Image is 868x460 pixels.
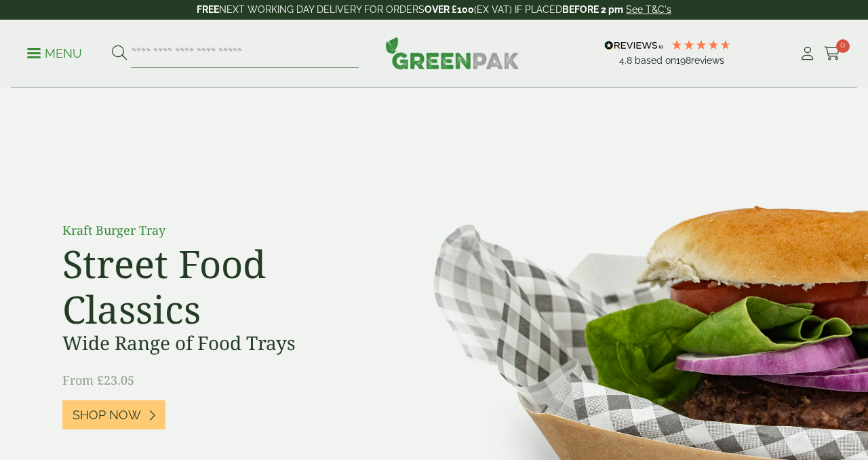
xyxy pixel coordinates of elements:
[562,4,623,15] strong: BEFORE 2 pm
[62,372,134,388] span: From £23.05
[425,4,474,15] strong: OVER £100
[385,37,519,69] img: GreenPak Supplies
[824,43,841,64] a: 0
[73,408,141,423] span: Shop Now
[676,55,691,66] span: 198
[824,47,841,60] i: Cart
[635,55,676,66] span: Based on
[799,47,816,60] i: My Account
[62,221,368,239] p: Kraft Burger Tray
[62,400,165,429] a: Shop Now
[691,55,724,66] span: reviews
[604,41,663,50] img: REVIEWS.io
[27,45,82,62] p: Menu
[619,55,635,66] span: 4.8
[27,45,82,59] a: Menu
[197,4,219,15] strong: FREE
[62,241,368,332] h2: Street Food Classics
[836,39,850,53] span: 0
[626,4,671,15] a: See T&C's
[671,39,732,51] div: 4.79 Stars
[62,332,368,355] h3: Wide Range of Food Trays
